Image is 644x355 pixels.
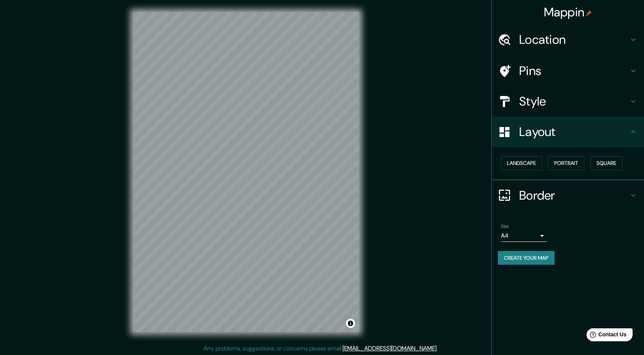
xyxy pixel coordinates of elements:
[343,344,437,352] a: [EMAIL_ADDRESS][DOMAIN_NAME]
[438,344,439,353] div: .
[492,180,644,211] div: Border
[439,344,440,353] div: .
[492,56,644,86] div: Pins
[590,156,622,170] button: Square
[346,319,355,328] button: Toggle attribution
[492,117,644,147] div: Layout
[492,86,644,117] div: Style
[548,156,584,170] button: Portrait
[133,12,359,332] canvas: Map
[204,344,438,353] p: Any problems, suggestions, or concerns please email .
[519,188,629,203] h4: Border
[519,32,629,47] h4: Location
[492,24,644,55] div: Location
[501,156,542,170] button: Landscape
[544,5,592,20] h4: Mappin
[586,10,592,16] img: pin-icon.png
[498,251,555,265] button: Create your map
[519,124,629,139] h4: Layout
[519,63,629,78] h4: Pins
[576,325,636,347] iframe: Help widget launcher
[519,94,629,109] h4: Style
[501,230,547,242] div: A4
[501,223,509,229] label: Size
